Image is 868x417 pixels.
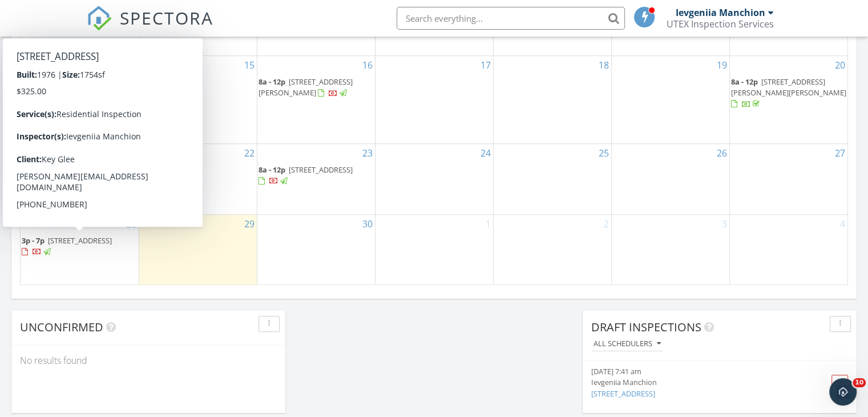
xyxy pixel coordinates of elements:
td: Go to September 14, 2025 [21,56,139,144]
span: SPECTORA [120,6,213,30]
a: Go to October 4, 2025 [838,215,847,233]
td: Go to September 20, 2025 [729,56,847,144]
td: Go to September 22, 2025 [139,143,257,214]
a: Go to September 26, 2025 [714,144,729,162]
iframe: Intercom live chat [829,378,857,406]
a: Go to September 22, 2025 [242,144,257,162]
a: Go to September 23, 2025 [360,144,375,162]
div: Ievgeniia Manchion [591,377,805,388]
a: Go to September 19, 2025 [714,56,729,74]
a: Go to October 2, 2025 [601,215,611,233]
td: Go to September 15, 2025 [139,56,257,144]
td: Go to September 26, 2025 [611,143,729,214]
td: Go to September 23, 2025 [257,143,375,214]
a: Go to September 15, 2025 [242,56,257,74]
span: [STREET_ADDRESS] [48,235,112,246]
a: Go to October 1, 2025 [483,215,493,233]
a: 3p - 7p [STREET_ADDRESS] [22,235,112,256]
input: Search everything... [397,7,625,30]
a: 8a - 12p [STREET_ADDRESS] [259,165,353,186]
span: Draft Inspections [591,319,701,335]
span: 8a - 12p [259,77,285,87]
td: Go to September 16, 2025 [257,56,375,144]
span: 3p - 7p [22,235,45,246]
a: Go to September 14, 2025 [124,56,139,74]
td: Go to October 2, 2025 [493,214,611,284]
div: [DATE] 7:41 am [591,366,805,377]
a: 8a - 12p [STREET_ADDRESS][PERSON_NAME] [259,75,374,100]
div: Ievgeniia Manchion [676,7,765,18]
td: Go to September 29, 2025 [139,214,257,284]
a: Go to September 16, 2025 [360,56,375,74]
a: Go to September 18, 2025 [596,56,611,74]
a: Go to September 17, 2025 [478,56,493,74]
td: Go to September 19, 2025 [611,56,729,144]
span: 10 [853,378,866,387]
a: Go to September 30, 2025 [360,215,375,233]
div: No results found [11,345,285,376]
button: All schedulers [591,336,663,352]
img: The Best Home Inspection Software - Spectora [87,6,112,31]
a: 8a - 12p [STREET_ADDRESS][PERSON_NAME] [259,77,353,98]
span: [STREET_ADDRESS] [289,165,353,175]
td: Go to September 18, 2025 [493,56,611,144]
td: Go to September 24, 2025 [375,143,493,214]
a: 8a - 12p [STREET_ADDRESS] [259,163,374,188]
a: [STREET_ADDRESS] [591,388,655,399]
a: SPECTORA [87,15,213,39]
td: Go to September 21, 2025 [21,143,139,214]
div: UTEX Inspection Services [667,18,774,30]
a: Go to October 3, 2025 [720,215,729,233]
a: Go to September 20, 2025 [833,56,847,74]
a: 8a - 12p [STREET_ADDRESS][PERSON_NAME][PERSON_NAME] [731,77,846,109]
a: Go to September 29, 2025 [242,215,257,233]
a: Go to September 25, 2025 [596,144,611,162]
a: [DATE] 7:41 am Ievgeniia Manchion [STREET_ADDRESS] [591,366,805,399]
a: Go to September 27, 2025 [833,144,847,162]
span: 8a - 12p [259,165,285,175]
span: 8a - 12p [731,77,758,87]
a: Go to September 28, 2025 [124,215,139,233]
td: Go to October 4, 2025 [729,214,847,284]
td: Go to September 25, 2025 [493,143,611,214]
a: 3p - 7p [STREET_ADDRESS] [22,234,138,259]
td: Go to September 27, 2025 [729,143,847,214]
td: Go to September 30, 2025 [257,214,375,284]
td: Go to September 17, 2025 [375,56,493,144]
td: Go to October 1, 2025 [375,214,493,284]
a: Go to September 21, 2025 [124,144,139,162]
td: Go to October 3, 2025 [611,214,729,284]
a: Go to September 24, 2025 [478,144,493,162]
td: Go to September 28, 2025 [21,214,139,284]
span: [STREET_ADDRESS][PERSON_NAME] [259,77,353,98]
div: All schedulers [594,340,661,348]
span: [STREET_ADDRESS][PERSON_NAME][PERSON_NAME] [731,77,846,98]
a: 8a - 12p [STREET_ADDRESS][PERSON_NAME][PERSON_NAME] [731,75,847,111]
span: Unconfirmed [20,319,103,335]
